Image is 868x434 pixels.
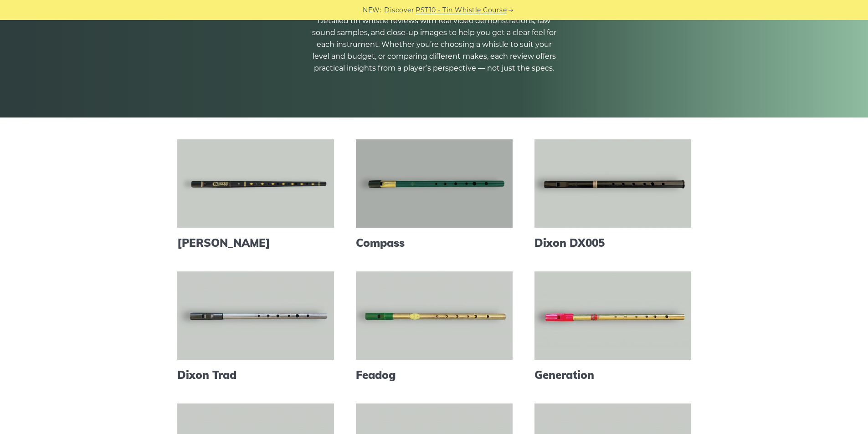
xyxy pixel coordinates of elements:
[356,236,513,250] a: Compass
[363,5,381,15] span: NEW:
[177,236,334,250] a: [PERSON_NAME]
[311,15,557,74] p: Detailed tin whistle reviews with real video demonstrations, raw sound samples, and close-up imag...
[356,368,513,382] a: Feadog
[416,5,507,15] a: PST10 - Tin Whistle Course
[384,5,414,15] span: Discover
[534,236,691,250] a: Dixon DX005
[534,368,691,382] a: Generation
[177,368,334,382] a: Dixon Trad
